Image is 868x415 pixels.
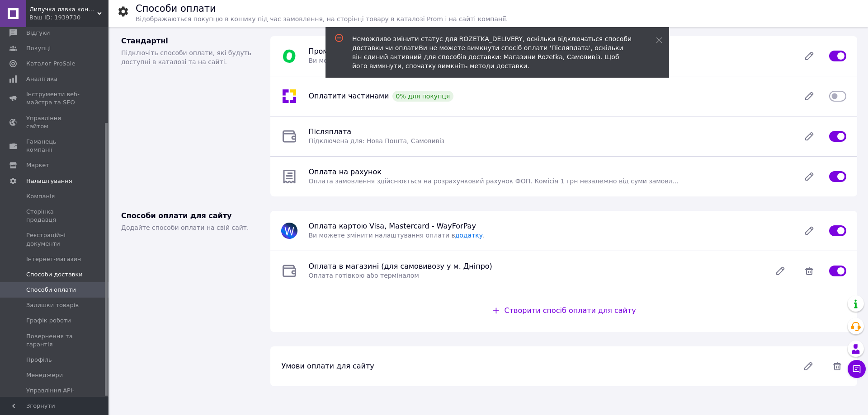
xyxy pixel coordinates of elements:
[29,5,97,14] span: Липучка лавка кондитера
[26,270,83,279] span: Способи доставки
[26,192,55,201] span: Компанія
[26,138,84,154] span: Гаманець компанії
[308,57,485,64] span: Ви можете змінити налаштування оплати в .
[26,29,50,37] span: Відгуки
[308,127,351,136] span: Післяплата
[26,231,84,247] span: Реєстраційні документи
[352,34,633,70] div: Неможливо змінити статус для ROZETKA_DELIVERY, оскільки відключаться способи доставки чи оплатиВи...
[26,317,71,325] span: Графік роботи
[26,255,81,263] span: Інтернет-магазин
[26,114,84,131] span: Управління сайтом
[26,177,72,185] span: Налаштування
[392,91,454,102] div: 0% для покупця
[308,262,492,270] span: Оплата в магазині (для самовивозу у м. Дніпро)
[26,301,79,309] span: Залишки товарів
[26,60,75,68] span: Каталог ProSale
[308,232,485,239] span: Ви можете змінити налаштування оплати в .
[492,306,636,316] div: Створити спосіб оплати для сайту
[308,137,444,145] span: Підключена для: Нова Пошта, Самовивіз
[26,387,84,403] span: Управління API-токенами
[26,44,51,52] span: Покупці
[308,47,358,56] span: Пром-оплата
[26,332,84,349] span: Повернення та гарантія
[121,224,249,231] span: Додайте способи оплати на свій сайт.
[26,208,84,224] span: Сторінка продавця
[26,90,84,107] span: Інструменти веб-майстра та SEO
[281,362,374,370] span: Умови оплати для сайту
[26,161,49,169] span: Маркет
[505,306,636,315] span: Створити спосіб оплати для сайту
[26,286,76,294] span: Способи оплати
[26,356,52,364] span: Профіль
[308,92,389,100] span: Оплатити частинами
[136,15,508,23] span: Відображаються покупцю в кошику під час замовлення, на сторінці товару в каталозі Prom і на сайті...
[26,75,57,83] span: Аналітика
[308,272,419,279] span: Оплата готівкою або терміналом
[121,49,251,65] span: Підключіть способи оплати, які будуть доступні в каталозі та на сайті.
[136,3,216,14] h1: Способи оплати
[121,211,232,220] span: Способи оплати для сайту
[848,360,866,378] button: Чат з покупцем
[308,222,476,230] span: Оплата картою Visa, Mastercard - WayForPay
[308,177,679,185] span: Оплата замовлення здійснюється на розрахунковий рахунок ФОП. Комісія 1 грн незалежно від суми зам...
[26,371,63,379] span: Менеджери
[308,168,381,176] span: Оплата на рахунок
[455,232,483,239] a: додатку
[121,37,168,45] span: Стандартні
[29,14,108,22] div: Ваш ID: 1939730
